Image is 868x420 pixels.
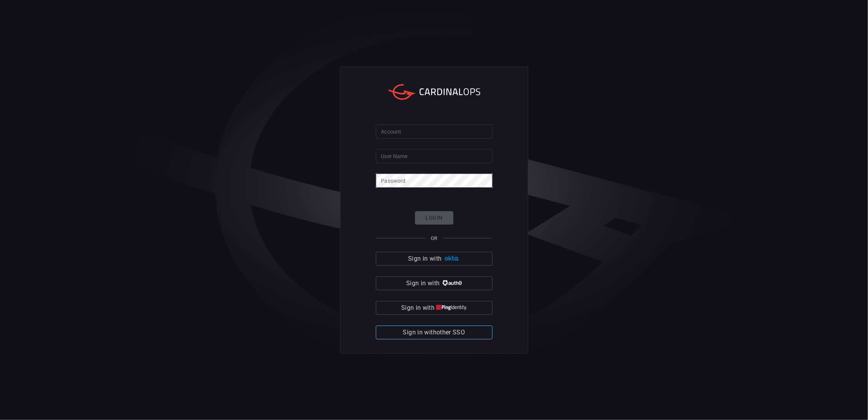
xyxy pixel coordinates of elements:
span: Sign in with other SSO [403,327,465,338]
button: Sign in with [376,276,493,290]
input: Type your account [376,124,493,139]
button: Sign in with [376,301,493,315]
button: Sign in withother SSO [376,326,493,339]
span: Sign in with [408,253,441,264]
span: Sign in with [401,303,435,313]
span: Sign in with [406,278,440,289]
button: Sign in with [376,252,493,266]
input: Type your user name [376,149,493,163]
span: OR [431,235,437,241]
img: Ad5vKXme8s1CQAAAABJRU5ErkJggg== [443,256,460,261]
img: vP8Hhh4KuCH8AavWKdZY7RZgAAAAASUVORK5CYII= [441,280,462,286]
img: quu4iresuhQAAAABJRU5ErkJggg== [436,305,467,311]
